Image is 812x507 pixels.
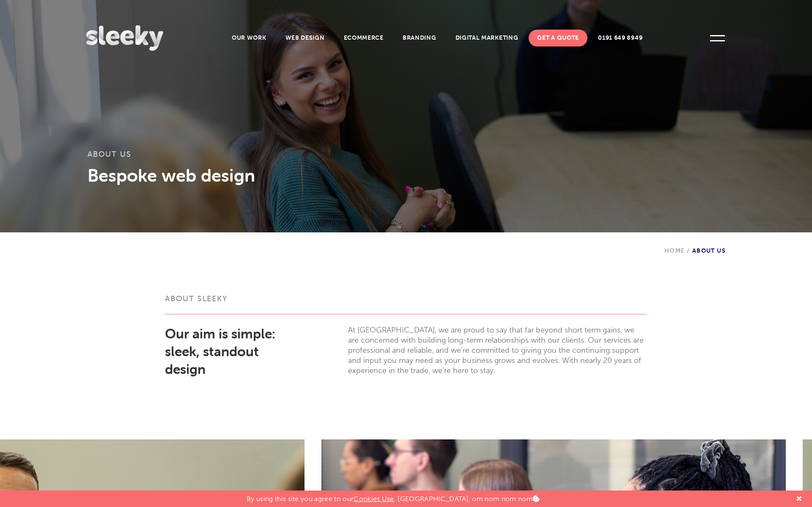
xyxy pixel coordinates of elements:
[590,30,651,46] a: 0191 649 8949
[247,491,540,503] p: By using this site you agree to our . [GEOGRAPHIC_DATA], om nom nom nom
[277,30,333,46] a: Web Design
[165,294,647,314] h3: About Sleeky
[685,247,692,254] span: /
[664,247,685,254] a: Home
[88,150,724,165] h1: About Us
[88,165,724,186] h3: Bespoke web design
[664,232,726,254] div: About Us
[348,325,647,376] p: At [GEOGRAPHIC_DATA], we are proud to say that far beyond short term gains, we are concerned with...
[165,325,300,378] h2: Our aim is simple: sleek, standout design
[223,30,275,46] a: Our Work
[335,30,392,46] a: Ecommerce
[447,30,527,46] a: Digital Marketing
[394,30,445,46] a: Branding
[354,495,394,503] a: Cookies Use
[86,25,163,51] img: Sleeky Web Design Newcastle
[529,30,587,46] a: Get A Quote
